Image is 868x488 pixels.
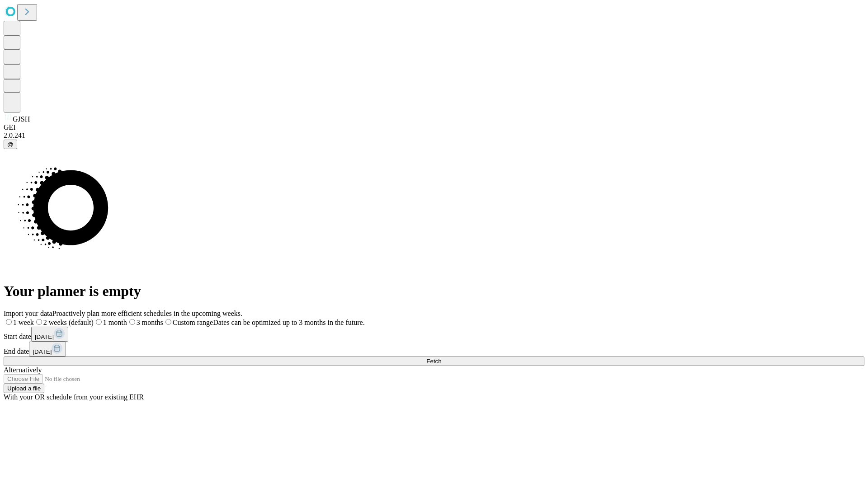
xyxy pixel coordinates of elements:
span: 3 months [137,319,163,326]
span: 1 week [13,319,34,326]
input: 1 month [96,319,102,325]
button: [DATE] [31,327,68,342]
input: Custom rangeDates can be optimized up to 3 months in the future. [165,319,171,325]
span: Custom range [173,319,213,326]
span: [DATE] [35,333,54,340]
div: Start date [4,327,864,342]
span: Dates can be optimized up to 3 months in the future. [213,319,364,326]
input: 1 week [6,319,12,325]
input: 3 months [129,319,135,325]
h1: Your planner is empty [4,283,864,300]
span: @ [7,141,14,148]
span: Fetch [426,358,441,365]
span: With your OR schedule from your existing EHR [4,393,144,401]
button: Fetch [4,357,864,366]
span: [DATE] [33,348,52,355]
span: GJSH [13,115,30,123]
span: 1 month [103,319,127,326]
span: Import your data [4,310,52,317]
div: End date [4,342,864,357]
span: 2 weeks (default) [43,319,94,326]
button: [DATE] [29,342,66,357]
span: Alternatively [4,366,42,374]
input: 2 weeks (default) [36,319,42,325]
div: GEI [4,123,864,131]
button: @ [4,140,17,149]
div: 2.0.241 [4,131,864,140]
span: Proactively plan more efficient schedules in the upcoming weeks. [52,310,242,317]
button: Upload a file [4,384,44,393]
